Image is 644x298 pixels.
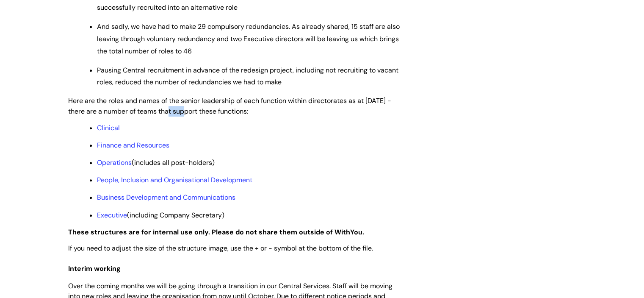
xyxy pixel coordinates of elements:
[97,193,235,202] a: Business Development and Communications
[97,21,403,57] p: And sadly, we have had to make 29 compulsory redundancies. As already shared, 15 staff are also l...
[97,64,403,89] p: Pausing Central recruitment in advance of the redesign project, including not recruiting to vacan...
[97,123,120,132] a: Clinical
[68,244,373,253] span: If you need to adjust the size of the structure image, use the + or - symbol at the bottom of the...
[97,158,132,167] a: Operations
[68,264,121,273] span: Interim working
[97,158,215,167] span: (includes all post-holders)
[97,211,127,220] a: Executive
[68,228,364,237] strong: These structures are for internal use only. Please do not share them outside of WithYou.
[97,175,252,184] a: People, Inclusion and Organisational Development
[97,141,169,150] a: Finance and Resources
[68,96,391,116] span: Here are the roles and names of the senior leadership of each function within directorates as at ...
[97,211,224,220] span: (including Company Secretary)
